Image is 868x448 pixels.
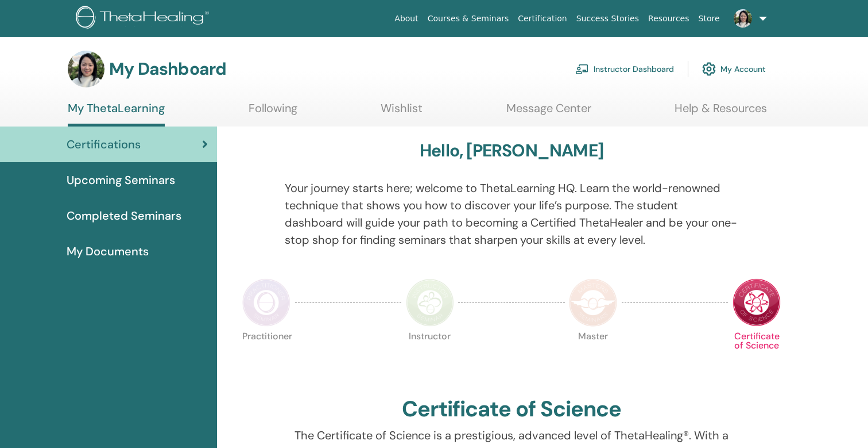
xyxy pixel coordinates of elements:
[733,332,781,380] p: Certificate of Science
[76,6,213,32] img: logo.png
[67,207,181,224] span: Completed Seminars
[242,332,290,380] p: Practitioner
[249,101,297,124] a: Following
[420,140,603,161] h3: Hello, [PERSON_NAME]
[575,64,589,74] img: chalkboard-teacher.svg
[644,8,694,29] a: Resources
[242,278,290,327] img: Practitioner
[675,101,767,124] a: Help & Resources
[423,8,514,29] a: Courses & Seminars
[68,51,104,87] img: default.jpg
[575,56,674,82] a: Instructor Dashboard
[68,101,165,127] a: My ThetaLearning
[406,278,454,327] img: Instructor
[67,171,175,189] span: Upcoming Seminars
[694,8,724,29] a: Store
[572,8,644,29] a: Success Stories
[733,278,781,327] img: Certificate of Science
[513,8,571,29] a: Certification
[285,179,738,248] p: Your journey starts here; welcome to ThetaLearning HQ. Learn the world-renowned technique that sh...
[702,59,716,79] img: cog.svg
[109,59,226,79] h3: My Dashboard
[569,278,617,327] img: Master
[402,396,621,423] h2: Certificate of Science
[381,101,423,124] a: Wishlist
[390,8,423,29] a: About
[569,332,617,380] p: Master
[734,9,752,28] img: default.jpg
[702,56,766,82] a: My Account
[67,243,149,260] span: My Documents
[506,101,591,124] a: Message Center
[67,136,141,153] span: Certifications
[406,332,454,380] p: Instructor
